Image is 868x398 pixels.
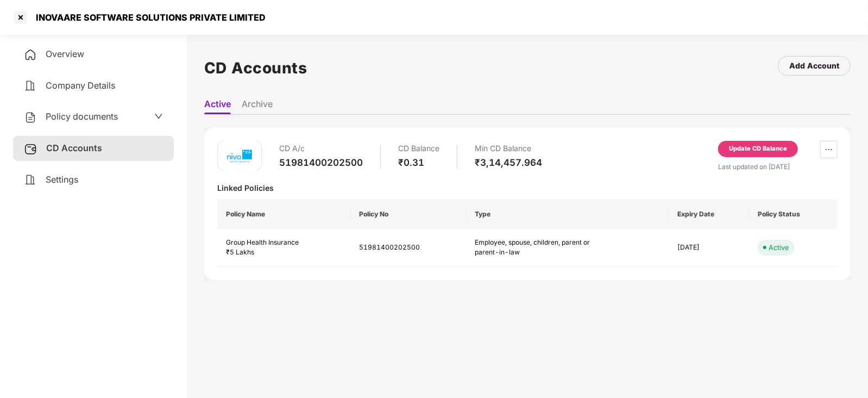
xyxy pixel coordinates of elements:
[467,200,669,229] th: Type
[24,142,37,156] img: svg+xml;base64,PHN2ZyB3aWR0aD0iMjUiIGhlaWdodD0iMjQiIHZpZXdCb3g9IjAgMCAyNSAyNCIgZmlsbD0ibm9uZSIgeG...
[46,142,102,153] span: CD Accounts
[24,79,37,92] img: svg+xml;base64,PHN2ZyB4bWxucz0iaHR0cDovL3d3dy53My5vcmcvMjAwMC9zdmciIHdpZHRoPSIyNCIgaGVpZ2h0PSIyNC...
[398,157,439,169] div: ₹0.31
[154,112,163,121] span: down
[46,174,78,185] span: Settings
[24,111,37,124] img: svg+xml;base64,PHN2ZyB4bWxucz0iaHR0cDovL3d3dy53My5vcmcvMjAwMC9zdmciIHdpZHRoPSIyNCIgaGVpZ2h0PSIyNC...
[279,157,363,169] div: 51981400202500
[204,98,231,114] li: Active
[718,161,838,172] div: Last updated on [DATE]
[242,98,273,114] li: Archive
[24,173,37,186] img: svg+xml;base64,PHN2ZyB4bWxucz0iaHR0cDovL3d3dy53My5vcmcvMjAwMC9zdmciIHdpZHRoPSIyNCIgaGVpZ2h0PSIyNC...
[226,238,342,248] div: Group Health Insurance
[398,141,439,157] div: CD Balance
[226,248,254,256] span: ₹5 Lakhs
[351,200,467,229] th: Policy No
[669,229,749,268] td: [DATE]
[217,183,838,193] div: Linked Policies
[217,200,351,229] th: Policy Name
[46,80,115,91] span: Company Details
[24,48,37,61] img: svg+xml;base64,PHN2ZyB4bWxucz0iaHR0cDovL3d3dy53My5vcmcvMjAwMC9zdmciIHdpZHRoPSIyNCIgaGVpZ2h0PSIyNC...
[820,141,838,158] button: ellipsis
[749,200,838,229] th: Policy Status
[204,56,307,80] h1: CD Accounts
[769,242,789,253] div: Active
[789,60,839,72] div: Add Account
[475,141,542,157] div: Min CD Balance
[351,229,467,268] td: 51981400202500
[475,238,595,258] div: Employee, spouse, children, parent or parent-in-law
[669,200,749,229] th: Expiry Date
[223,140,256,172] img: mbhicl.png
[475,157,542,169] div: ₹3,14,457.964
[29,12,266,23] div: INOVAARE SOFTWARE SOLUTIONS PRIVATE LIMITED
[729,144,787,154] div: Update CD Balance
[46,111,118,122] span: Policy documents
[279,141,363,157] div: CD A/c
[821,145,837,154] span: ellipsis
[46,48,84,59] span: Overview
